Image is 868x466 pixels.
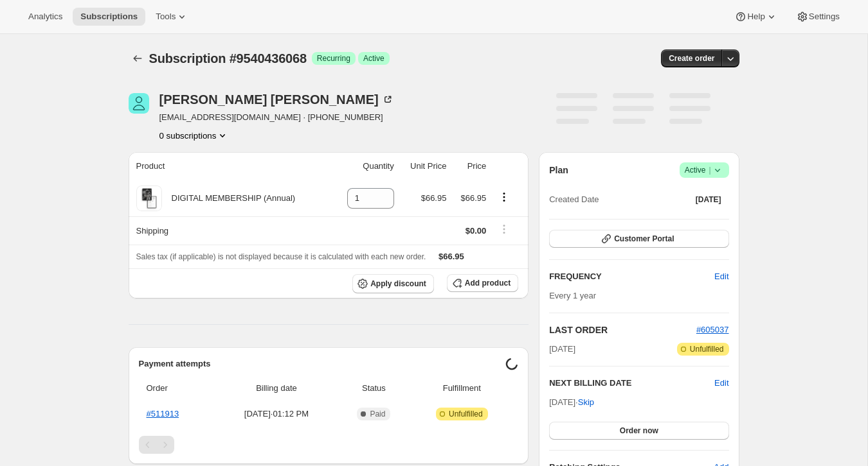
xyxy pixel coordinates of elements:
th: Unit Price [398,152,451,180]
button: Add product [447,274,518,292]
span: $66.95 [461,193,487,203]
nav: Pagination [139,436,519,454]
span: Unfulfilled [449,409,483,419]
button: Analytics [21,8,70,26]
span: Created Date [549,193,599,206]
button: Product actions [494,190,514,204]
span: Add product [465,278,511,288]
span: Analytics [28,12,62,22]
button: Edit [714,377,728,390]
span: $0.00 [466,226,487,236]
span: Edit [714,270,728,283]
span: Status [342,382,405,395]
button: Product actions [159,129,230,142]
button: Apply discount [352,274,434,293]
button: Subscriptions [129,49,147,67]
span: Unfulfilled [690,344,724,354]
span: [EMAIL_ADDRESS][DOMAIN_NAME] · [PHONE_NUMBER] [159,111,394,124]
th: Price [450,152,490,180]
span: [DATE] [549,343,575,356]
span: [DATE] [696,194,721,205]
span: Every 1 year [549,291,596,300]
button: Shipping actions [494,222,514,236]
span: Paid [370,409,385,419]
a: #511913 [147,409,179,419]
span: Order now [620,426,658,436]
h2: FREQUENCY [549,270,714,283]
th: Quantity [332,152,398,180]
span: Fulfillment [413,382,511,395]
h2: NEXT BILLING DATE [549,377,714,390]
span: $66.95 [439,252,464,261]
span: Apply discount [370,279,426,289]
button: Settings [788,8,847,26]
th: Shipping [129,216,333,245]
span: Skip [578,396,594,409]
button: Subscriptions [73,8,145,26]
button: Create order [661,49,722,67]
span: Customer Portal [614,234,674,244]
button: [DATE] [688,191,729,209]
span: Help [747,12,764,22]
th: Order [139,374,215,402]
span: Active [363,53,384,64]
h2: Payment attempts [139,358,506,370]
button: Edit [707,266,736,287]
span: Settings [809,12,840,22]
button: Skip [570,392,602,413]
span: [DATE] · 01:12 PM [218,408,334,420]
button: #605037 [696,324,729,336]
span: Marc Steinhebel [129,93,149,114]
span: Billing date [218,382,334,395]
h2: LAST ORDER [549,324,696,336]
span: Subscriptions [80,12,138,22]
span: $66.95 [421,193,447,203]
a: #605037 [696,325,729,334]
span: Recurring [317,53,350,64]
span: | [709,165,710,175]
th: Product [129,152,333,180]
button: Order now [549,422,728,440]
button: Help [727,8,785,26]
div: [PERSON_NAME] [PERSON_NAME] [159,93,394,106]
span: Active [685,164,724,177]
span: [DATE] · [549,397,594,407]
span: Create order [669,53,714,64]
span: Subscription #9540436068 [149,51,307,65]
span: Tools [156,12,176,22]
button: Customer Portal [549,230,728,248]
span: Sales tax (if applicable) is not displayed because it is calculated with each new order. [136,252,426,261]
h2: Plan [549,164,568,177]
button: Tools [148,8,196,26]
div: DIGITAL MEMBERSHIP (Annual) [162,192,296,205]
